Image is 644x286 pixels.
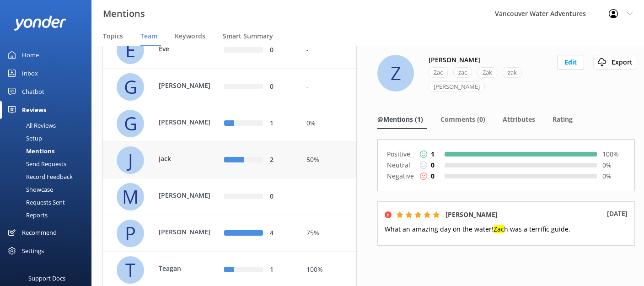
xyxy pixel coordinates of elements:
button: Edit [557,55,584,70]
div: row [102,69,357,105]
p: 1 [431,149,435,159]
span: Rating [553,115,573,124]
a: Setup [5,132,91,145]
p: 0 % [602,160,625,170]
p: Jack [159,154,218,164]
img: yonder-white-logo.png [14,16,66,31]
div: 0% [306,119,349,129]
p: Neutral [387,160,414,171]
div: 4 [270,228,293,238]
p: Teagan [159,264,218,274]
div: 75% [306,228,349,238]
p: [PERSON_NAME] [159,227,218,237]
div: Settings [22,242,44,260]
a: All Reviews [5,119,91,132]
p: [DATE] [607,209,628,219]
div: P [117,220,144,247]
span: What an amazing day on the water! h was a terrific guide. [385,225,570,233]
div: Z [377,55,414,92]
div: Reviews [22,101,46,119]
div: zac [453,67,472,78]
div: 1 [270,119,293,129]
div: 0 [270,192,293,202]
div: G [117,110,144,137]
div: Mentions [5,145,54,157]
p: [PERSON_NAME] [159,81,218,91]
h3: Mentions [103,6,145,21]
p: 0 [431,160,435,170]
div: Showcase [5,183,53,196]
span: @Mentions (1) [377,115,423,124]
div: Home [22,46,39,64]
span: Attributes [503,115,535,124]
p: [PERSON_NAME] [159,117,218,127]
a: Reports [5,209,91,221]
div: Setup [5,132,42,145]
div: Send Requests [5,157,66,170]
span: Comments (0) [440,115,485,124]
div: Reports [5,209,48,221]
div: Zak [478,67,497,78]
div: - [306,45,349,55]
div: zak [503,67,522,78]
span: Keywords [175,32,205,41]
p: Positive [387,149,414,160]
div: J [117,146,144,174]
p: 100 % [602,149,625,159]
div: G [117,73,144,101]
div: Zac [429,67,448,78]
div: row [102,32,357,69]
p: 0 [431,171,435,181]
div: - [306,82,349,92]
div: All Reviews [5,119,56,132]
div: Export [596,57,635,67]
div: row [102,142,357,178]
p: Eve [159,44,218,54]
div: Recommend [22,223,57,242]
div: Record Feedback [5,170,73,183]
div: Chatbot [22,82,44,101]
p: Negative [387,171,414,182]
div: 0 [270,82,293,92]
p: [PERSON_NAME] [159,190,218,200]
div: Requests Sent [5,196,65,209]
span: Topics [103,32,123,41]
a: Mentions [5,145,91,157]
a: Showcase [5,183,91,196]
div: E [117,37,144,64]
div: Inbox [22,64,38,82]
div: 0 [270,45,293,55]
h5: [PERSON_NAME] [445,210,498,220]
div: 2 [270,155,293,165]
h4: [PERSON_NAME] [429,55,480,65]
span: Team [140,32,157,41]
a: Record Feedback [5,170,91,183]
div: M [117,183,144,210]
div: row [102,178,357,215]
div: [PERSON_NAME] [429,81,485,92]
div: 50% [306,155,349,165]
p: 0 % [602,171,625,181]
mark: Zac [494,225,504,233]
a: Requests Sent [5,196,91,209]
div: 1 [270,265,293,275]
div: - [306,192,349,202]
div: row [102,215,357,252]
div: 100% [306,265,349,275]
span: Smart Summary [223,32,273,41]
div: T [117,256,144,284]
div: row [102,105,357,142]
a: Send Requests [5,157,91,170]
